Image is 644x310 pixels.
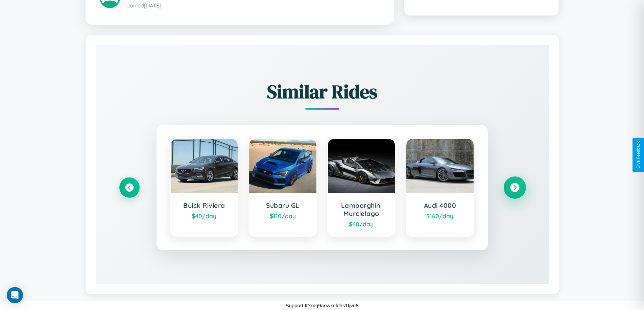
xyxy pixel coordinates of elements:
[413,201,467,209] h3: Audi 4000
[256,212,310,220] div: $ 110 /day
[256,201,310,209] h3: Subaru GL
[413,212,467,220] div: $ 160 /day
[170,138,239,237] a: Buick Riviera$40/day
[335,220,388,228] div: $ 60 /day
[248,138,317,237] a: Subaru GL$110/day
[636,141,641,169] div: Give Feedback
[119,79,525,105] h2: Similar Rides
[335,201,388,218] h3: Lamborghini Murcielago
[127,1,380,10] p: Joined [DATE]
[7,287,23,303] div: Open Intercom Messenger
[286,301,359,310] p: Support ID: mg9aowxqldhs1tjvd8
[327,138,396,237] a: Lamborghini Murcielago$60/day
[177,201,231,209] h3: Buick Riviera
[177,212,231,220] div: $ 40 /day
[406,138,474,237] a: Audi 4000$160/day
